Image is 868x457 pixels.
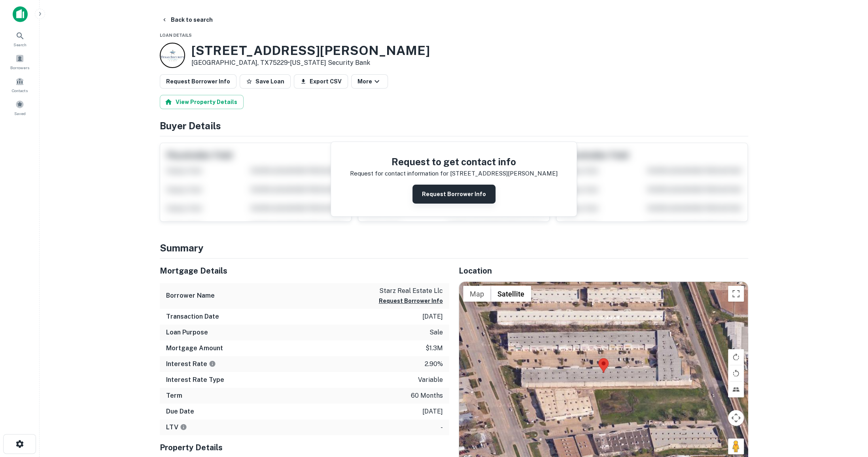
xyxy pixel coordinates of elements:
h5: Location [459,265,748,277]
img: capitalize-icon.png [13,6,28,22]
p: [GEOGRAPHIC_DATA], TX75229 • [191,58,430,68]
h5: Mortgage Details [160,265,449,277]
button: Request Borrower Info [379,296,443,306]
p: [DATE] [422,312,443,321]
span: Search [13,42,26,48]
a: Saved [2,97,37,118]
p: [STREET_ADDRESS][PERSON_NAME] [450,169,558,178]
p: starz real estate llc [379,286,443,296]
iframe: Chat Widget [828,394,868,432]
button: Show street map [463,286,491,302]
a: Borrowers [2,51,37,72]
button: Back to search [158,13,216,27]
svg: The interest rates displayed on the website are for informational purposes only and may be report... [209,360,216,367]
span: Loan Details [160,33,192,38]
button: Save Loan [240,74,291,89]
p: - [441,423,443,432]
p: $1.3m [425,344,443,353]
button: Rotate map clockwise [728,349,744,365]
button: Show satellite imagery [491,286,531,302]
h6: LTV [166,423,187,432]
p: [DATE] [422,407,443,416]
button: Request Borrower Info [160,74,236,89]
h6: Loan Purpose [166,328,208,337]
button: Drag Pegman onto the map to open Street View [728,438,744,454]
p: 60 months [411,391,443,400]
h5: Property Details [160,442,449,453]
button: Export CSV [294,74,348,89]
span: Contacts [12,87,28,94]
span: Saved [14,110,26,117]
p: Request for contact information for [350,169,448,178]
h6: Mortgage Amount [166,344,223,353]
button: Rotate map counterclockwise [728,365,744,381]
h6: Interest Rate Type [166,375,224,385]
h4: Request to get contact info [350,155,558,169]
h4: Summary [160,241,748,255]
h6: Interest Rate [166,359,216,369]
button: Map camera controls [728,410,744,426]
button: Toggle fullscreen view [728,286,744,302]
button: Request Borrower Info [412,185,495,204]
a: Contacts [2,74,37,95]
h6: Borrower Name [166,291,215,300]
button: Tilt map [728,381,744,397]
button: More [351,74,388,89]
h6: Term [166,391,182,400]
a: [US_STATE] Security Bank [290,59,370,66]
h6: Due Date [166,407,194,416]
p: sale [429,328,443,337]
h4: Buyer Details [160,119,748,133]
svg: LTVs displayed on the website are for informational purposes only and may be reported incorrectly... [180,423,187,431]
h3: [STREET_ADDRESS][PERSON_NAME] [191,43,430,58]
h6: Transaction Date [166,312,219,321]
a: Search [2,28,37,49]
p: 2.90% [425,359,443,369]
button: View Property Details [160,95,244,109]
p: variable [418,375,443,385]
span: Borrowers [10,64,29,71]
